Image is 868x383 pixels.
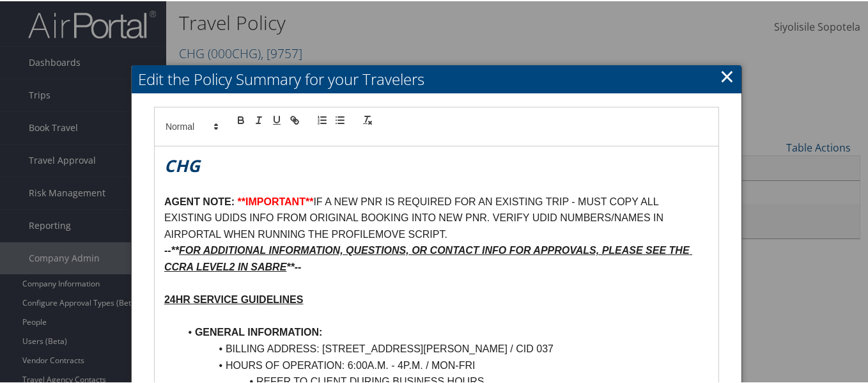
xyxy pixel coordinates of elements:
[164,192,709,242] p: IF A NEW PNR IS REQUIRED FOR AN EXISTING TRIP - MUST COPY ALL EXISTING UDIDS INFO FROM ORIGINAL B...
[164,244,692,271] u: FOR ADDITIONAL INFORMATION, QUESTIONS, OR CONTACT INFO FOR APPROVALS, PLEASE SEE THE CCRA LEVEL2 ...
[720,62,734,88] a: Close
[164,293,304,304] u: 24HR SERVICE GUIDELINES
[195,325,322,336] strong: GENERAL INFORMATION:
[164,195,235,206] strong: AGENT NOTE:
[180,340,709,356] li: BILLING ADDRESS: [STREET_ADDRESS][PERSON_NAME] / CID 037
[164,153,200,176] em: CHG
[132,64,741,92] h2: Edit the Policy Summary for your Travelers
[180,356,709,373] li: HOURS OF OPERATION: 6:00A.M. - 4P.M. / MON-FRI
